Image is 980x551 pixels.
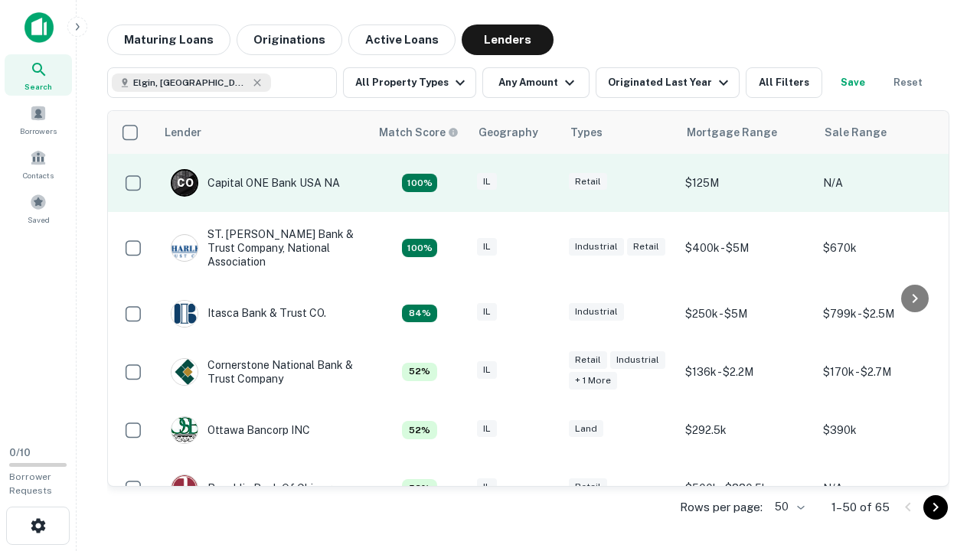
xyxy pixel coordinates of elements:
td: $670k [815,212,953,285]
div: Capitalize uses an advanced AI algorithm to match your search with the best lender. The match sco... [402,239,437,257]
div: Capital ONE Bank USA NA [171,169,340,197]
th: Types [561,111,678,154]
img: picture [171,475,198,501]
div: Lender [165,123,201,142]
div: Retail [627,238,665,256]
h6: Match Score [379,124,456,141]
a: Borrowers [5,99,72,140]
div: Originated Last Year [608,73,733,92]
td: $400k - $5M [678,212,815,285]
p: Rows per page: [680,498,763,517]
div: Geography [479,123,538,142]
span: Borrowers [20,125,57,137]
span: Elgin, [GEOGRAPHIC_DATA], [GEOGRAPHIC_DATA] [133,76,248,90]
div: Cornerstone National Bank & Trust Company [171,358,354,386]
td: $390k [815,401,953,459]
div: Industrial [610,351,665,369]
td: $292.5k [678,401,815,459]
span: Search [24,80,52,93]
div: Industrial [569,238,624,256]
div: ST. [PERSON_NAME] Bank & Trust Company, National Association [171,227,354,269]
th: Lender [155,111,370,154]
td: $799k - $2.5M [815,285,953,343]
td: $250k - $5M [678,285,815,343]
button: Go to next page [923,495,948,520]
div: Capitalize uses an advanced AI algorithm to match your search with the best lender. The match sco... [402,479,437,497]
a: Contacts [5,143,72,184]
div: Capitalize uses an advanced AI algorithm to match your search with the best lender. The match sco... [402,305,437,323]
div: IL [477,361,497,379]
p: C O [177,175,193,191]
div: IL [477,478,497,496]
span: Saved [28,214,50,226]
div: Capitalize uses an advanced AI algorithm to match your search with the best lender. The match sco... [402,174,437,192]
img: picture [171,359,198,385]
button: Save your search to get updates of matches that match your search criteria. [828,67,877,98]
div: Capitalize uses an advanced AI algorithm to match your search with the best lender. The match sco... [402,421,437,439]
div: Sale Range [825,123,887,142]
img: picture [171,235,198,261]
div: Retail [569,478,607,496]
div: IL [477,420,497,438]
div: Mortgage Range [687,123,777,142]
div: Land [569,420,603,438]
button: Originated Last Year [596,67,740,98]
p: 1–50 of 65 [831,498,890,517]
button: Any Amount [482,67,590,98]
button: Maturing Loans [107,24,230,55]
th: Mortgage Range [678,111,815,154]
th: Geography [469,111,561,154]
img: picture [171,417,198,443]
div: IL [477,238,497,256]
div: IL [477,303,497,321]
img: picture [171,301,198,327]
td: $136k - $2.2M [678,343,815,401]
td: $170k - $2.7M [815,343,953,401]
div: Republic Bank Of Chicago [171,474,338,502]
button: Active Loans [348,24,456,55]
td: $500k - $880.5k [678,459,815,517]
div: Types [570,123,603,142]
a: Saved [5,187,72,229]
td: N/A [815,459,953,517]
div: Capitalize uses an advanced AI algorithm to match your search with the best lender. The match sco... [379,124,459,141]
span: 0 / 10 [9,447,31,458]
td: N/A [815,154,953,212]
a: Search [5,54,72,96]
div: Retail [569,173,607,191]
span: Borrower Requests [9,471,52,496]
th: Sale Range [815,111,953,154]
div: Itasca Bank & Trust CO. [171,300,326,328]
div: Industrial [569,303,624,321]
div: Capitalize uses an advanced AI algorithm to match your search with the best lender. The match sco... [402,363,437,381]
button: Lenders [462,24,554,55]
div: 50 [769,496,807,518]
button: Originations [237,24,342,55]
img: capitalize-icon.png [24,12,54,43]
div: IL [477,173,497,191]
div: Retail [569,351,607,369]
button: All Property Types [343,67,476,98]
div: + 1 more [569,372,617,390]
button: All Filters [746,67,822,98]
td: $125M [678,154,815,212]
span: Contacts [23,169,54,181]
div: Ottawa Bancorp INC [171,416,310,444]
th: Capitalize uses an advanced AI algorithm to match your search with the best lender. The match sco... [370,111,469,154]
iframe: Chat Widget [903,429,980,502]
button: Reset [884,67,933,98]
